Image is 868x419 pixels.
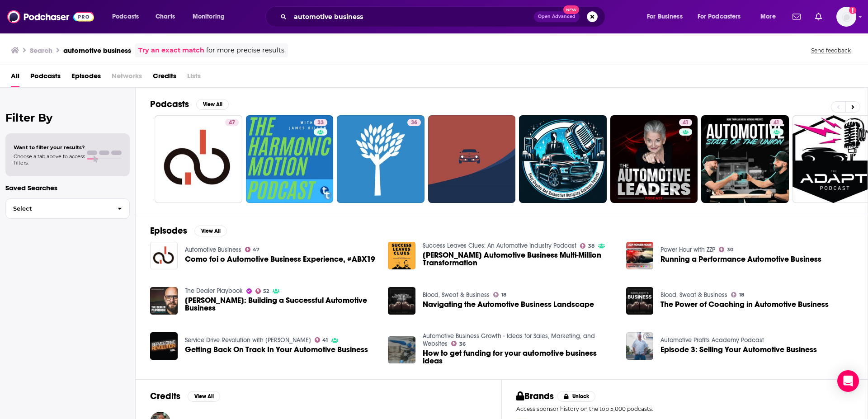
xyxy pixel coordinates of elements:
[811,9,826,24] a: Show notifications dropdown
[5,111,130,124] h2: Filter By
[423,301,594,308] a: Navigating the Automotive Business Landscape
[196,99,229,110] button: View All
[150,332,178,360] img: Getting Back On Track In Your Automotive Business
[225,119,239,126] a: 47
[647,10,683,23] span: For Business
[660,301,829,308] a: The Power of Coaching in Automotive Business
[626,332,654,360] img: Episode 3: Selling Your Automotive Business
[185,336,311,344] a: Service Drive Revolution with Chris Collins
[246,115,334,203] a: 33
[692,9,754,24] button: open menu
[849,7,856,14] svg: Add a profile image
[185,297,377,312] span: [PERSON_NAME]: Building a Successful Automotive Business
[423,291,490,299] a: Blood, Sweat & Business
[739,293,744,297] span: 18
[150,225,187,236] h2: Episodes
[683,118,689,127] span: 41
[253,248,259,252] span: 47
[760,10,776,23] span: More
[150,9,180,24] a: Charts
[388,242,415,269] img: Jack Getz's Automotive Business Multi-Million Transformation
[516,405,853,412] p: Access sponsor history on the top 5,000 podcasts.
[112,10,139,23] span: Podcasts
[719,247,733,252] a: 30
[516,391,554,402] h2: Brands
[789,9,804,24] a: Show notifications dropdown
[322,338,328,342] span: 41
[30,69,61,87] a: Podcasts
[423,349,615,365] a: How to get funding for your automotive business ideas
[5,184,130,192] p: Saved Searches
[459,342,466,346] span: 36
[660,255,821,263] a: Running a Performance Automotive Business
[538,14,576,19] span: Open Advanced
[534,11,580,22] button: Open AdvancedNew
[206,45,284,56] span: for more precise results
[641,9,694,24] button: open menu
[245,247,260,252] a: 47
[337,115,425,203] a: 36
[150,225,227,236] a: EpisodesView All
[626,287,654,315] a: The Power of Coaching in Automotive Business
[731,292,744,297] a: 18
[5,198,130,219] button: Select
[501,293,506,297] span: 18
[156,10,175,23] span: Charts
[423,242,576,250] a: Success Leaves Clues: An Automotive Industry Podcast
[754,9,787,24] button: open menu
[194,226,227,236] button: View All
[388,287,415,315] img: Navigating the Automotive Business Landscape
[185,287,243,295] a: The Dealer Playbook
[14,144,85,151] span: Want to filter your results?
[588,244,594,248] span: 38
[150,287,178,315] a: Aaron Sheeks: Building a Successful Automotive Business
[185,246,241,254] a: Automotive Business
[63,46,131,55] h3: automotive business
[14,153,85,166] span: Choose a tab above to access filters.
[315,337,328,343] a: 41
[185,255,375,263] a: Como foi o Automotive Business Experience, #ABX19
[837,370,859,392] div: Open Intercom Messenger
[187,69,201,87] span: Lists
[185,346,368,353] a: Getting Back On Track In Your Automotive Business
[626,242,654,269] a: Running a Performance Automotive Business
[660,246,715,254] a: Power Hour with ZZP
[660,336,764,344] a: Automotive Profits Academy Podcast
[451,341,466,346] a: 36
[11,69,19,87] a: All
[423,251,615,267] a: Jack Getz's Automotive Business Multi-Million Transformation
[836,7,856,27] span: Logged in as tessvanden
[388,336,415,364] img: How to get funding for your automotive business ideas
[185,297,377,312] a: Aaron Sheeks: Building a Successful Automotive Business
[314,119,327,126] a: 33
[150,242,178,269] img: Como foi o Automotive Business Experience, #ABX19
[774,118,779,127] span: 41
[150,99,229,110] a: PodcastsView All
[7,8,94,25] a: Podchaser - Follow, Share and Rate Podcasts
[188,391,220,402] button: View All
[727,248,733,252] span: 30
[701,115,789,203] a: 41
[263,289,269,293] span: 52
[411,118,417,127] span: 36
[836,7,856,27] img: User Profile
[71,69,101,87] a: Episodes
[698,10,741,23] span: For Podcasters
[317,118,324,127] span: 33
[155,115,242,203] a: 47
[423,332,595,348] a: Automotive Business Growth - Ideas for Sales, Marketing, and Websites
[770,119,783,126] a: 41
